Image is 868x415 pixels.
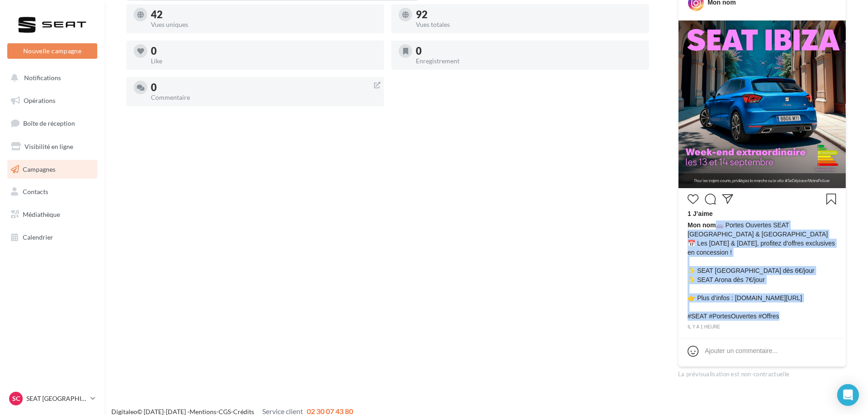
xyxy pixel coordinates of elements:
[24,97,55,104] span: Opérations
[705,346,778,355] div: Ajouter un commentaire...
[151,58,377,64] div: Like
[5,205,99,224] a: Médiathèque
[151,82,377,92] div: 0
[837,384,859,406] div: Open Intercom Messenger
[151,46,377,56] div: 0
[26,394,87,403] p: SEAT [GEOGRAPHIC_DATA]
[826,194,837,205] svg: Enregistrer
[23,210,60,218] span: Médiathèque
[678,367,846,379] div: La prévisualisation est non-contractuelle
[688,220,837,321] span: 🚗 Portes Ouvertes SEAT [GEOGRAPHIC_DATA] & [GEOGRAPHIC_DATA] 📅 Les [DATE] & [DATE], profitez d’of...
[151,10,377,20] div: 42
[24,74,61,82] span: Notifications
[12,394,20,403] span: SC
[5,228,99,247] a: Calendrier
[5,137,99,156] a: Visibilité en ligne
[7,390,97,407] a: SC SEAT [GEOGRAPHIC_DATA]
[23,165,55,173] span: Campagnes
[25,143,73,150] span: Visibilité en ligne
[416,58,642,64] div: Enregistrement
[705,194,716,205] svg: Commenter
[5,68,95,87] button: Notifications
[151,94,377,101] div: Commentaire
[23,119,75,127] span: Boîte de réception
[688,346,698,357] svg: Emoji
[5,91,99,110] a: Opérations
[5,182,99,201] a: Contacts
[416,46,642,56] div: 0
[688,221,716,229] span: Mon nom
[5,160,99,179] a: Campagnes
[722,194,733,205] svg: Partager la publication
[5,113,99,133] a: Boîte de réception
[416,21,642,28] div: Vues totales
[688,194,698,205] svg: J’aime
[688,209,837,220] div: 1 J’aime
[23,188,48,195] span: Contacts
[7,43,97,59] button: Nouvelle campagne
[688,323,837,331] div: il y a 1 heure
[23,233,53,241] span: Calendrier
[151,21,377,28] div: Vues uniques
[416,10,642,20] div: 92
